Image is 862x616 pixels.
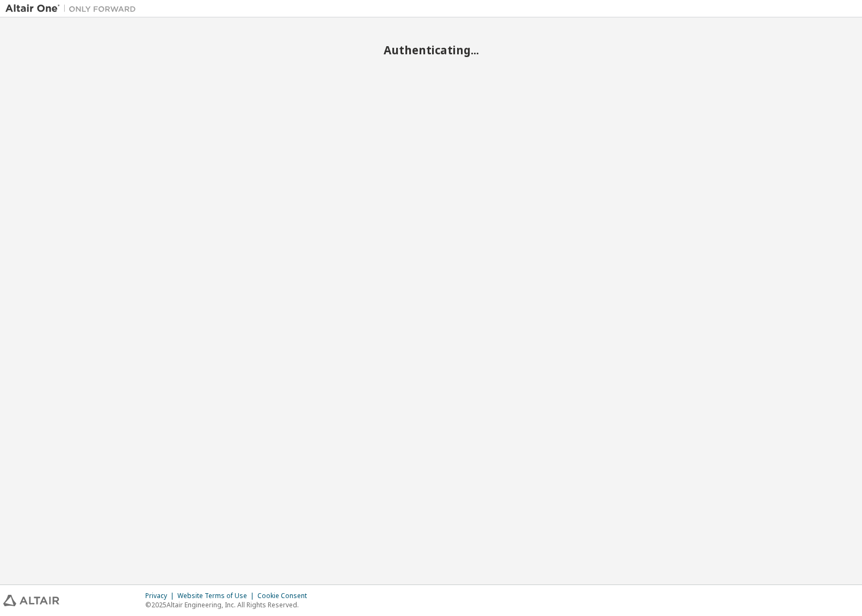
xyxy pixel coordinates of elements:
p: © 2025 Altair Engineering, Inc. All Rights Reserved. [145,600,313,609]
div: Cookie Consent [257,592,313,600]
div: Privacy [145,592,177,600]
div: Website Terms of Use [177,592,257,600]
h2: Authenticating... [5,43,857,57]
img: Altair One [5,3,141,14]
img: altair_logo.svg [3,595,59,606]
